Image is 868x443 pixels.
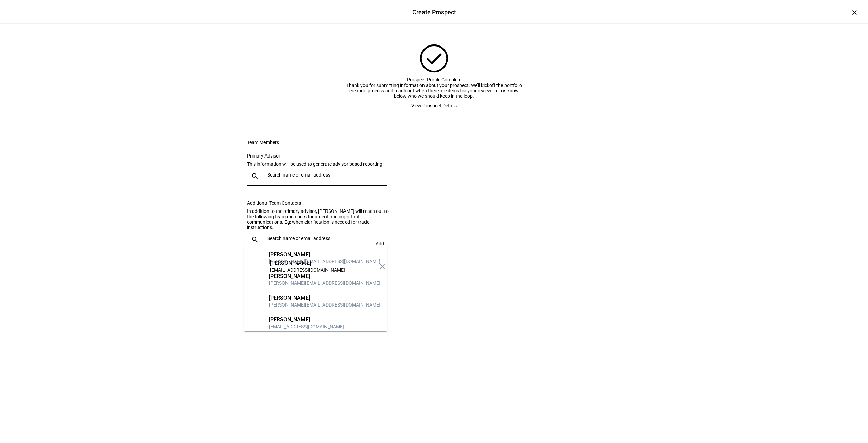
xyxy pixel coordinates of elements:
div: IF [250,273,263,287]
input: Search name or email address [267,172,384,178]
div: Primary Advisor [247,153,395,159]
div: EC [250,251,263,265]
div: [PERSON_NAME] [269,273,380,280]
input: Search name or email address [267,236,357,241]
div: Prospect Profile Complete [346,77,522,82]
div: KK [250,316,263,330]
mat-icon: search [247,236,263,244]
div: Team Members [247,140,434,145]
div: [PERSON_NAME] [269,295,380,301]
div: [PERSON_NAME][EMAIL_ADDRESS][DOMAIN_NAME] [269,280,380,287]
div: [PERSON_NAME] [269,251,380,258]
mat-icon: search [247,172,263,180]
div: Thank you for submitting information about your prospect. We’ll kickoff the portfolio creation pr... [346,82,522,99]
div: Additional Team Contacts [247,200,395,206]
button: View Prospect Details [403,99,465,112]
div: MK [250,295,263,308]
div: [PERSON_NAME][EMAIL_ADDRESS][DOMAIN_NAME] [269,258,380,265]
div: Create Prospect [412,8,456,17]
div: [PERSON_NAME] [269,316,344,323]
div: This information will be used to generate advisor based reporting. [247,161,395,167]
div: × [849,7,860,18]
div: [PERSON_NAME][EMAIL_ADDRESS][DOMAIN_NAME] [269,301,380,308]
mat-icon: check_circle [416,41,452,76]
span: View Prospect Details [411,99,457,112]
div: [EMAIL_ADDRESS][DOMAIN_NAME] [269,323,344,330]
div: In addition to the primary advisor, [PERSON_NAME] will reach out to the following team members fo... [247,208,395,230]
